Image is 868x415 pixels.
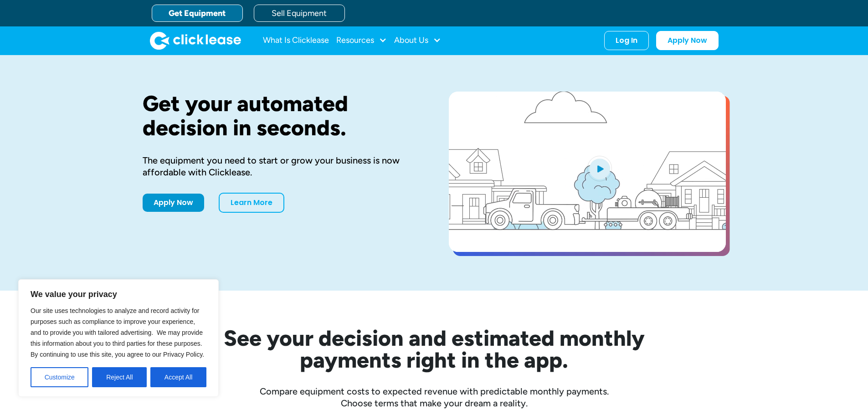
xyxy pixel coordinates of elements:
[656,31,719,50] a: Apply Now
[179,327,689,371] h2: See your decision and estimated monthly payments right in the app.
[143,194,204,212] a: Apply Now
[616,36,637,45] div: Log In
[152,5,243,22] a: Get Equipment
[263,31,329,50] a: What Is Clicklease
[143,92,420,140] h1: Get your automated decision in seconds.
[31,289,206,300] p: We value your privacy
[394,31,441,50] div: About Us
[150,31,241,50] a: home
[31,367,88,387] button: Customize
[31,307,204,358] span: Our site uses technologies to analyze and record activity for purposes such as compliance to impr...
[587,156,612,181] img: Blue play button logo on a light blue circular background
[254,5,345,22] a: Sell Equipment
[92,367,147,387] button: Reject All
[143,385,726,409] div: Compare equipment costs to expected revenue with predictable monthly payments. Choose terms that ...
[150,367,206,387] button: Accept All
[143,154,420,178] div: The equipment you need to start or grow your business is now affordable with Clicklease.
[449,92,726,252] a: open lightbox
[336,31,387,50] div: Resources
[18,279,219,397] div: We value your privacy
[150,31,241,50] img: Clicklease logo
[219,193,284,213] a: Learn More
